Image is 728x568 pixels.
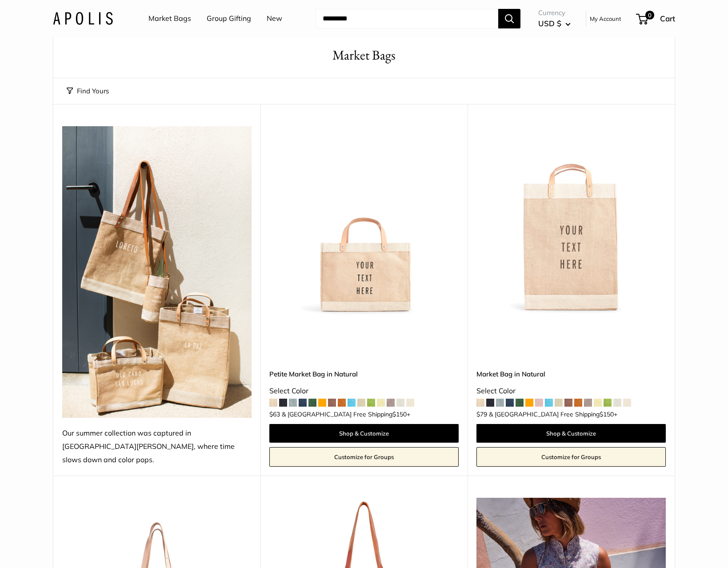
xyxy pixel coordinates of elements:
[645,11,654,20] span: 0
[207,12,251,25] a: Group Gifting
[637,12,675,26] a: 0 Cart
[67,46,661,65] h1: Market Bags
[392,410,407,418] span: $150
[476,369,666,379] a: Market Bag in Natural
[148,12,191,25] a: Market Bags
[590,13,621,24] a: My Account
[7,534,95,561] iframe: Sign Up via Text for Offers
[53,12,113,25] img: Apolis
[269,424,459,443] a: Shop & Customize
[476,384,666,398] div: Select Color
[282,411,410,417] span: & [GEOGRAPHIC_DATA] Free Shipping +
[62,427,252,467] div: Our summer collection was captured in [GEOGRAPHIC_DATA][PERSON_NAME], where time slows down and c...
[269,410,280,418] span: $63
[476,126,666,316] img: Market Bag in Natural
[538,7,571,19] span: Currency
[269,126,459,316] img: Petite Market Bag in Natural
[316,9,498,28] input: Search...
[267,12,282,25] a: New
[269,384,459,398] div: Select Color
[538,19,561,28] span: USD $
[269,447,459,467] a: Customize for Groups
[67,85,109,97] button: Find Yours
[269,369,459,379] a: Petite Market Bag in Natural
[600,410,614,418] span: $150
[476,126,666,316] a: Market Bag in NaturalMarket Bag in Natural
[489,411,617,417] span: & [GEOGRAPHIC_DATA] Free Shipping +
[476,447,666,467] a: Customize for Groups
[660,14,675,23] span: Cart
[538,16,571,31] button: USD $
[476,424,666,443] a: Shop & Customize
[269,126,459,316] a: Petite Market Bag in Naturaldescription_Effortless style that elevates every moment
[476,410,487,418] span: $79
[62,126,252,418] img: Our summer collection was captured in Todos Santos, where time slows down and color pops.
[498,9,520,28] button: Search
